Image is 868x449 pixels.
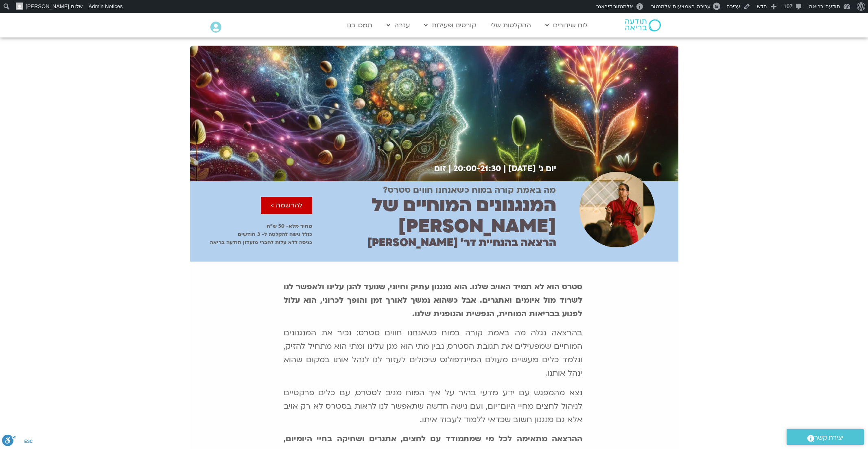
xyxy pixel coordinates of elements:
p: בהרצאה נגלה מה באמת קורה במוח כשאנחנו חווים סטרס: נכיר את המנגנונים המוחיים שמפעילים את תגובת הסט... [284,326,582,380]
span: להרשמה > [271,202,302,209]
h2: יום ג׳ [DATE] | 20:00-21:30 | זום [428,164,556,173]
h2: המנגנונים המוחיים של [PERSON_NAME] [312,195,556,237]
a: קורסים ופעילות [420,18,480,33]
b: סטרס הוא לא תמיד האויב שלנו. הוא מנגנון עתיק וחיוני, שנועד להגן עלינו ולאפשר לנו לשרוד מול איומים... [284,282,582,319]
a: להרשמה > [261,197,312,214]
p: מחיר מלא- 50 ש״ח כולל גישה להקלטה ל- 3 חודשים כניסה ללא עלות לחברי מועדון תודעה בריאה [190,222,312,247]
span: [PERSON_NAME] [26,3,69,9]
a: תמכו בנו [343,18,376,33]
a: יצירת קשר [787,429,864,445]
a: ההקלטות שלי [486,18,535,33]
span: יצירת קשר [814,432,844,443]
a: לוח שידורים [541,18,592,33]
h2: הרצאה בהנחיית דר׳ [PERSON_NAME] [367,237,556,249]
span: עריכה באמצעות אלמנטור [651,3,710,9]
img: תודעה בריאה [625,19,661,31]
h2: מה באמת קורה במוח כשאנחנו חווים סטרס? [383,185,556,195]
a: עזרה [383,18,414,33]
p: נצא מהמפגש עם ידע מדעי בהיר על איך המוח מגיב לסטרס, עם כלים פרקטיים לניהול לחצים מחיי היום־יום, ו... [284,386,582,427]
